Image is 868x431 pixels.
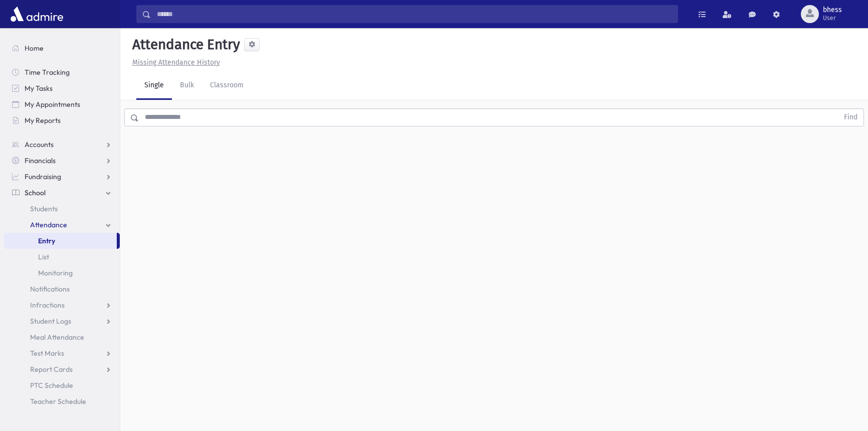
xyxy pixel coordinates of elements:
span: Attendance [30,220,67,229]
a: Student Logs [4,313,120,329]
a: Notifications [4,281,120,297]
a: My Appointments [4,96,120,112]
a: Missing Attendance History [128,58,220,67]
span: Entry [38,236,55,245]
a: Meal Attendance [4,329,120,345]
h5: Attendance Entry [128,36,240,53]
a: Report Cards [4,361,120,377]
span: List [38,252,49,261]
span: Test Marks [30,349,64,358]
a: Attendance [4,217,120,233]
span: Infractions [30,301,65,310]
a: My Tasks [4,80,120,96]
span: School [25,188,46,197]
span: User [823,14,842,22]
a: Infractions [4,297,120,313]
span: bhess [823,6,842,14]
span: Report Cards [30,365,73,374]
span: Time Tracking [25,68,70,77]
span: Students [30,204,58,213]
span: PTC Schedule [30,381,73,390]
span: Fundraising [25,172,61,181]
a: List [4,249,120,265]
img: AdmirePro [8,4,66,24]
a: Bulk [172,72,202,100]
a: Classroom [202,72,252,100]
a: School [4,185,120,201]
a: Entry [4,233,117,249]
a: Time Tracking [4,64,120,80]
span: Financials [25,156,56,165]
span: Meal Attendance [30,333,84,342]
a: Fundraising [4,169,120,185]
span: Student Logs [30,317,71,326]
a: Students [4,201,120,217]
a: My Reports [4,112,120,128]
span: My Tasks [25,84,53,93]
a: PTC Schedule [4,377,120,393]
a: Accounts [4,136,120,153]
a: Test Marks [4,345,120,361]
a: Financials [4,153,120,169]
u: Missing Attendance History [132,58,220,67]
span: Notifications [30,284,70,294]
a: Home [4,40,120,56]
button: Find [838,109,863,126]
span: My Reports [25,116,61,125]
span: Accounts [25,140,54,149]
input: Search [151,5,678,23]
span: Monitoring [38,268,73,277]
span: Home [25,44,44,53]
a: Monitoring [4,265,120,281]
a: Teacher Schedule [4,393,120,409]
a: Single [136,72,172,100]
span: Teacher Schedule [30,397,86,406]
span: My Appointments [25,100,80,109]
